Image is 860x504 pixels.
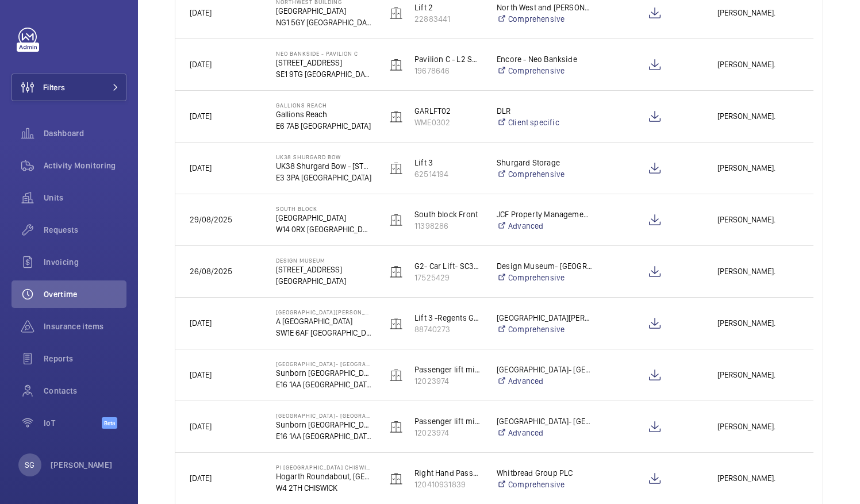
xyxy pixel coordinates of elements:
[717,420,799,433] span: [PERSON_NAME].
[717,161,799,175] span: [PERSON_NAME].
[414,427,482,438] p: 12023974
[717,265,799,278] span: [PERSON_NAME].
[44,288,126,300] span: Overtime
[44,385,126,397] span: Contacts
[276,316,371,327] p: A [GEOGRAPHIC_DATA]
[414,117,482,128] p: WME0302
[414,260,482,272] p: G2- Car Lift- SC38738
[389,472,403,486] img: elevator.svg
[389,368,403,382] img: elevator.svg
[276,309,371,316] p: [GEOGRAPHIC_DATA][PERSON_NAME]
[497,364,592,375] p: [GEOGRAPHIC_DATA]- [GEOGRAPHIC_DATA]
[497,2,592,13] p: North West and [PERSON_NAME] RTM Company Ltd
[44,224,126,236] span: Requests
[497,157,592,168] p: Shurgard Storage
[497,13,592,25] a: Comprehensive
[497,105,592,117] p: DLR
[717,58,799,71] span: [PERSON_NAME].
[190,8,212,17] span: [DATE]
[190,318,212,328] span: [DATE]
[276,160,371,172] p: UK38 Shurgard Bow - [STREET_ADDRESS][PERSON_NAME]
[25,459,34,471] p: SG
[44,353,126,364] span: Reports
[276,257,371,264] p: Design Museum
[414,105,482,117] p: GARLFT02
[276,224,371,235] p: W14 0RX [GEOGRAPHIC_DATA]
[276,68,371,80] p: SE1 9TG [GEOGRAPHIC_DATA]
[190,111,212,121] span: [DATE]
[190,215,232,224] span: 29/08/2025
[190,60,212,69] span: [DATE]
[389,420,403,434] img: elevator.svg
[11,74,126,101] button: Filters
[414,479,482,490] p: 120410931839
[276,5,371,17] p: [GEOGRAPHIC_DATA]
[497,415,592,427] p: [GEOGRAPHIC_DATA]- [GEOGRAPHIC_DATA]
[44,160,126,171] span: Activity Monitoring
[276,212,371,224] p: [GEOGRAPHIC_DATA]
[190,474,212,483] span: [DATE]
[717,472,799,485] span: [PERSON_NAME].
[414,65,482,76] p: 19678646
[717,368,799,382] span: [PERSON_NAME].
[102,417,117,429] span: Beta
[276,153,371,160] p: UK38 Shurgard Bow
[717,213,799,226] span: [PERSON_NAME].
[414,157,482,168] p: Lift 3
[190,370,212,379] span: [DATE]
[717,317,799,330] span: [PERSON_NAME].
[497,117,592,128] a: Client specific
[497,427,592,438] a: Advanced
[497,260,592,272] p: Design Museum- [GEOGRAPHIC_DATA]
[44,321,126,332] span: Insurance items
[276,50,371,57] p: Neo Bankside - Pavilion C
[43,82,65,93] span: Filters
[414,415,482,427] p: Passenger lift middle
[276,264,371,275] p: [STREET_ADDRESS]
[276,275,371,287] p: [GEOGRAPHIC_DATA]
[190,267,232,276] span: 26/08/2025
[276,120,371,132] p: E6 7AB [GEOGRAPHIC_DATA]
[276,102,371,109] p: Gallions Reach
[414,312,482,324] p: Lift 3 -Regents Guest (E4292)
[717,6,799,20] span: [PERSON_NAME].
[276,412,371,419] p: [GEOGRAPHIC_DATA]- [GEOGRAPHIC_DATA]
[717,110,799,123] span: [PERSON_NAME].
[497,467,592,479] p: Whitbread Group PLC
[276,109,371,120] p: Gallions Reach
[414,53,482,65] p: Pavilion C - L2 South - 299809015
[276,17,371,28] p: NG1 5GY [GEOGRAPHIC_DATA]
[414,467,482,479] p: Right Hand Passenger Lift triplex
[51,459,113,471] p: [PERSON_NAME]
[276,367,371,379] p: Sunborn [GEOGRAPHIC_DATA]
[414,168,482,180] p: 62514194
[414,324,482,335] p: 88740273
[276,379,371,390] p: E16 1AA [GEOGRAPHIC_DATA]
[414,13,482,25] p: 22883441
[276,419,371,430] p: Sunborn [GEOGRAPHIC_DATA]
[414,220,482,232] p: 11398286
[497,272,592,283] a: Comprehensive
[276,360,371,367] p: [GEOGRAPHIC_DATA]- [GEOGRAPHIC_DATA]
[389,6,403,20] img: elevator.svg
[497,479,592,490] a: Comprehensive
[276,172,371,183] p: E3 3PA [GEOGRAPHIC_DATA]
[276,327,371,338] p: SW1E 6AF [GEOGRAPHIC_DATA]
[497,65,592,76] a: Comprehensive
[497,209,592,220] p: JCF Property Management - [GEOGRAPHIC_DATA]
[414,2,482,13] p: Lift 2
[497,220,592,232] a: Advanced
[497,324,592,335] a: Comprehensive
[389,110,403,124] img: elevator.svg
[414,375,482,387] p: 12023974
[190,163,212,172] span: [DATE]
[389,317,403,330] img: elevator.svg
[389,213,403,227] img: elevator.svg
[276,471,371,482] p: Hogarth Roundabout, [GEOGRAPHIC_DATA]
[276,464,371,471] p: PI [GEOGRAPHIC_DATA] Chiswick
[497,375,592,387] a: Advanced
[389,265,403,279] img: elevator.svg
[276,482,371,494] p: W4 2TH CHISWICK
[44,128,126,139] span: Dashboard
[389,58,403,72] img: elevator.svg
